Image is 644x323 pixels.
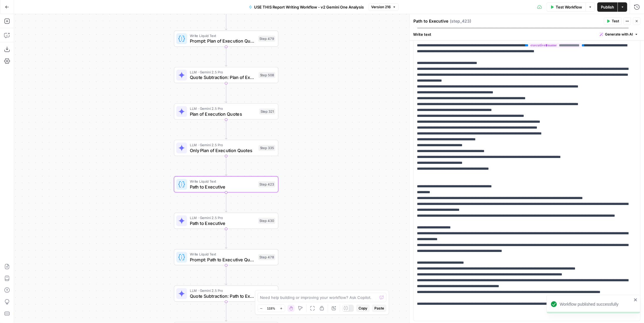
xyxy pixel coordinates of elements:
span: Only Plan of Execution Quotes [190,147,256,154]
button: close [634,297,638,302]
span: Plan of Execution Quotes [190,110,256,117]
div: Write text [410,28,644,40]
g: Edge from step_508 to step_321 [225,83,227,103]
div: Step 423 [258,181,275,188]
button: Version 216 [369,3,399,11]
span: Version 216 [371,4,391,10]
span: Path to Executive [190,220,256,227]
span: Copy [359,306,367,311]
span: Paste [374,306,384,311]
span: USE THIS Report Writing Workflow - v2 Gemini One Analysis [254,4,364,10]
div: Step 430 [258,218,275,224]
g: Edge from step_423 to step_430 [225,192,227,212]
span: Test Workflow [556,4,582,10]
g: Edge from step_335 to step_423 [225,156,227,176]
button: Generate with AI [597,31,640,38]
div: Workflow published successfully [560,301,632,307]
g: Edge from step_430 to step_478 [225,229,227,249]
g: Edge from step_479 to step_508 [225,46,227,66]
span: Test [612,18,619,24]
span: Path to Executive [190,183,256,190]
span: 115% [267,306,275,311]
span: Write Liquid Text [190,252,256,257]
g: Edge from step_363 to step_479 [225,10,227,30]
div: Step 479 [258,36,275,42]
button: Test [604,17,622,25]
div: Write Liquid TextPrompt: Plan of Execution QuotesStep 479 [174,31,278,47]
span: LLM · Gemini 2.5 Pro [190,106,256,111]
div: LLM · Gemini 2.5 ProPlan of Execution QuotesStep 321 [174,103,278,120]
textarea: Path to Executive [413,18,448,24]
div: Step 335 [258,145,275,151]
span: LLM · Gemini 2.5 Pro [190,69,256,75]
div: Write Liquid TextPath to ExecutiveStep 423 [174,176,278,192]
span: Generate with AI [605,32,633,37]
div: Step 508 [258,72,275,78]
span: Quote Subtraction: Plan of Execution [190,74,256,81]
div: LLM · Gemini 2.5 ProOnly Plan of Execution QuotesStep 335 [174,140,278,156]
div: Step 478 [258,254,275,260]
button: Copy [356,305,370,312]
span: Quote Subtraction: Path to Executive [190,293,256,300]
div: LLM · Gemini 2.5 ProQuote Subtraction: Path to ExecutiveStep 500 [174,286,278,302]
button: Paste [372,305,386,312]
g: Edge from step_478 to step_500 [225,265,227,285]
span: Write Liquid Text [190,179,256,184]
span: LLM · Gemini 2.5 Pro [190,288,256,293]
span: LLM · Gemini 2.5 Pro [190,215,256,220]
span: Prompt: Path to Executive Quotes [190,256,256,263]
g: Edge from step_321 to step_335 [225,119,227,139]
span: Write Liquid Text [190,33,256,38]
button: Test Workflow [547,2,586,12]
button: USE THIS Report Writing Workflow - v2 Gemini One Analysis [245,2,367,12]
g: Edge from step_500 to step_432 [225,302,227,322]
div: Write Liquid TextPrompt: Path to Executive QuotesStep 478 [174,249,278,265]
span: Prompt: Plan of Execution Quotes [190,38,256,44]
span: Publish [601,4,614,10]
span: LLM · Gemini 2.5 Pro [190,142,256,147]
div: LLM · Gemini 2.5 ProPath to ExecutiveStep 430 [174,213,278,229]
div: LLM · Gemini 2.5 ProQuote Subtraction: Plan of ExecutionStep 508 [174,67,278,83]
span: ( step_423 ) [450,18,471,24]
button: Publish [597,2,618,12]
div: Step 321 [259,108,275,115]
